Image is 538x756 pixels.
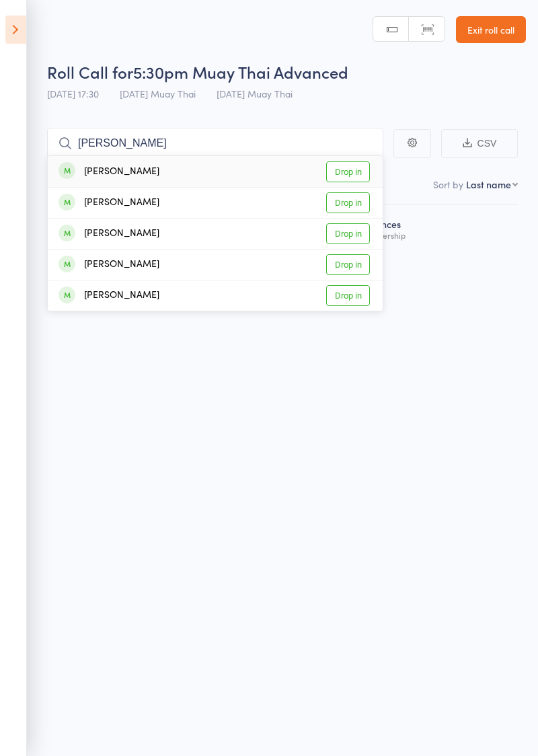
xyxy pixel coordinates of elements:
a: Exit roll call [456,16,526,43]
div: [PERSON_NAME] [59,164,159,180]
span: [DATE] 17:30 [47,87,99,100]
div: [PERSON_NAME] [59,288,159,303]
label: Sort by [433,178,463,191]
a: Drop in [326,192,370,213]
span: [DATE] Muay Thai [120,87,196,100]
a: Drop in [326,223,370,244]
div: Atten­dances [340,211,518,246]
input: Search by name [47,128,383,159]
button: CSV [441,129,518,158]
div: for membership [346,231,512,239]
span: [DATE] Muay Thai [217,87,293,100]
div: [PERSON_NAME] [59,226,159,241]
a: Drop in [326,285,370,306]
span: 5:30pm Muay Thai Advanced [133,61,348,83]
div: [PERSON_NAME] [59,257,159,272]
a: Drop in [326,161,370,182]
div: Last name [466,178,511,191]
a: Drop in [326,254,370,275]
div: [PERSON_NAME] [59,195,159,211]
span: Roll Call for [47,61,133,83]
